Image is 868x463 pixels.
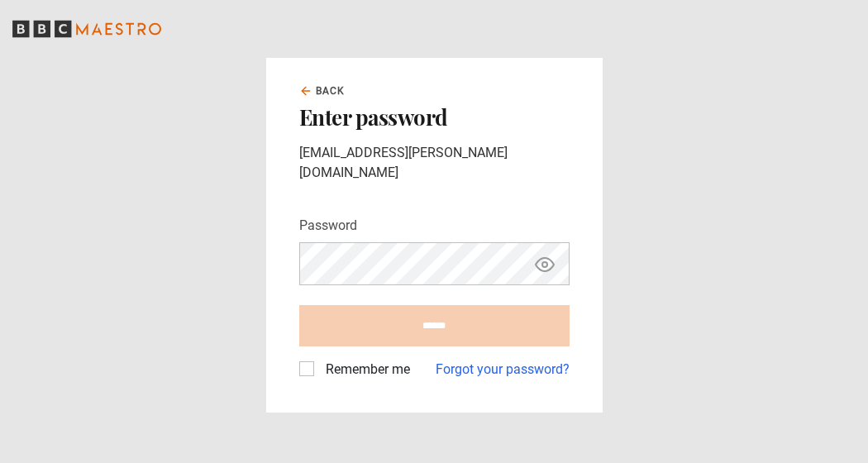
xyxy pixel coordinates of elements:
h2: Enter password [299,105,570,130]
label: Remember me [319,360,410,379]
span: Back [316,84,346,98]
svg: BBC Maestro [12,17,161,41]
a: Forgot your password? [436,360,570,379]
button: Show password [531,250,559,279]
label: Password [299,216,357,236]
a: Back [299,84,346,98]
p: [EMAIL_ADDRESS][PERSON_NAME][DOMAIN_NAME] [299,143,570,183]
